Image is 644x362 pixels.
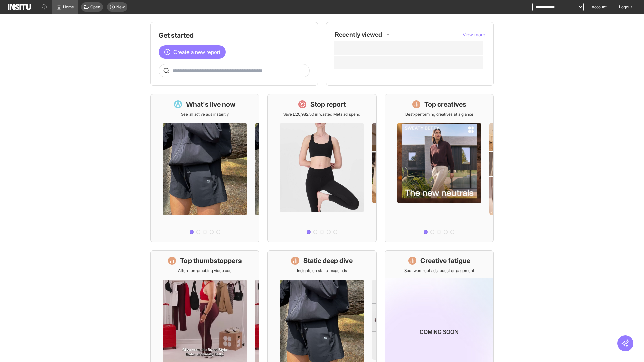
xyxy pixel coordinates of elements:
span: Open [90,4,100,10]
span: Create a new report [173,48,220,56]
a: Stop reportSave £20,982.50 in wasted Meta ad spend [267,94,376,242]
span: New [116,4,125,10]
button: View more [463,31,485,38]
span: Home [63,4,74,10]
h1: What's live now [186,100,236,109]
h1: Top thumbstoppers [180,256,242,265]
p: See all active ads instantly [181,112,229,117]
h1: Top creatives [424,100,466,109]
span: View more [463,32,485,37]
h1: Stop report [310,100,346,109]
p: Save £20,982.50 in wasted Meta ad spend [283,112,360,117]
img: Logo [8,4,31,10]
a: Top creativesBest-performing creatives at a glance [385,94,494,242]
p: Insights on static image ads [297,268,347,274]
p: Best-performing creatives at a glance [405,112,473,117]
button: Create a new report [159,45,226,59]
a: What's live nowSee all active ads instantly [150,94,259,242]
h1: Get started [159,31,310,40]
h1: Static deep dive [303,256,353,265]
p: Attention-grabbing video ads [178,268,231,274]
